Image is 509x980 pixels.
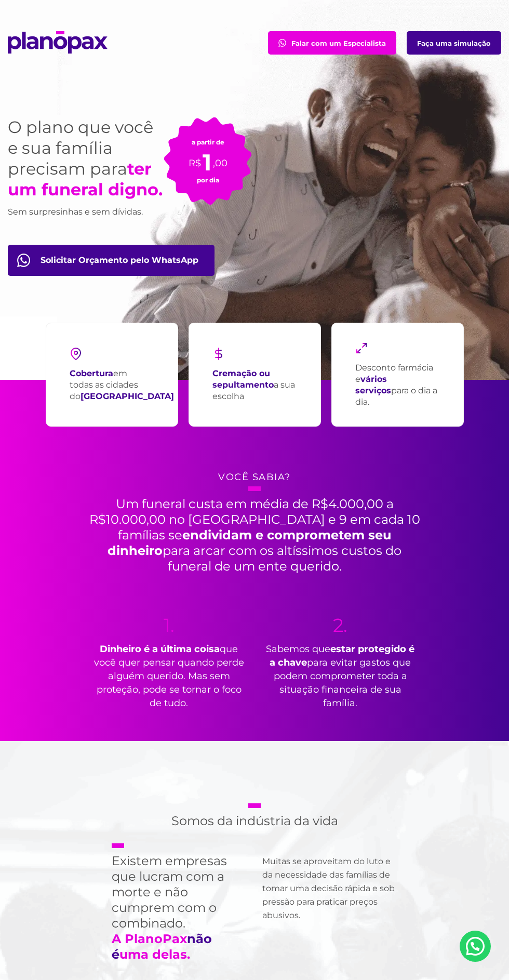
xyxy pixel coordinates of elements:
[212,368,297,402] p: a sua escolha
[108,527,391,558] strong: endividam e comprometem seu dinheiro
[355,362,440,408] p: Desconto farmácia e para o dia a dia.
[8,158,163,200] strong: ter um funeral digno.
[270,643,414,668] strong: estar protegido é a chave
[8,205,164,219] h3: Sem surpresinhas e sem dívidas.
[212,348,225,360] img: dollar
[8,117,164,200] h1: O plano que você e sua família precisam para
[17,254,30,267] img: fale com consultor
[189,146,227,170] p: R$ ,00
[70,348,82,360] img: pin
[192,138,224,146] small: a partir de
[70,368,174,402] p: em todas as cidades do
[81,391,174,401] strong: [GEOGRAPHIC_DATA]
[86,486,423,574] h2: Um funeral custa em média de R$4.000,00 a R$10.000,00 no [GEOGRAPHIC_DATA] e 9 em cada 10 família...
[197,176,219,184] small: por dia
[460,931,491,962] a: Nosso Whatsapp
[355,374,391,395] strong: vários serviços
[112,931,212,962] strong: não é
[262,642,418,710] p: Sabemos que para evitar gastos que podem comprometer toda a situação financeira de sua família.
[8,31,108,54] img: planopax
[262,855,397,922] p: Muitas se aproveitam do luto e da necessidade das famílias de tomar uma decisão rápida e sob pres...
[268,31,396,55] a: Falar com um Especialista
[91,642,247,710] p: que você quer pensar quando perde alguém querido. Mas sem proteção, pode se tornar o foco de tudo.
[100,643,220,655] strong: Dinheiro é a última coisa
[8,245,215,276] a: Orçamento pelo WhatsApp btn-orcamento
[278,39,286,47] img: fale com consultor
[407,31,501,55] a: Faça uma simulação
[91,616,247,634] span: 1.
[203,148,211,176] span: 1
[262,616,418,634] span: 2.
[171,803,338,829] h2: Somos da indústria da vida
[8,468,501,486] h4: Você sabia?
[70,368,113,378] strong: Cobertura
[212,368,274,390] strong: Cremação ou sepultamento
[112,843,242,962] h2: Existem empresas que lucram com a morte e não cumprem com o combinado.
[112,931,212,962] strong: A PlanoPax uma delas.
[355,342,368,354] img: maximize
